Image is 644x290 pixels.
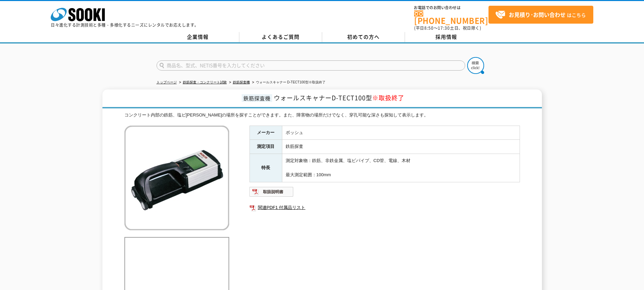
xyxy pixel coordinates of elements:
[249,191,294,196] a: 取扱説明書
[249,126,282,140] th: メーカー
[242,94,272,102] span: 鉄筋探査機
[282,126,520,140] td: ボッシュ
[438,25,450,31] span: 17:30
[233,80,250,84] a: 鉄筋探査機
[249,203,520,212] a: 関連PDF1 付属品リスト
[424,25,434,31] span: 8:50
[282,154,520,182] td: 測定対象物：鉄筋、非鉄金属、塩ビパイプ、CD管、電線、木材 最大測定範囲：100mm
[249,140,282,154] th: 測定項目
[251,79,326,86] li: ウォールスキャナー D-TECT100型※取扱終了
[124,112,520,119] div: コンクリート内部の鉄筋、塩ビ[PERSON_NAME]の場所を探すことができます。また、障害物の場所だけでなく、穿孔可能な深さも探知して表示します。
[372,93,404,102] span: ※取扱終了
[249,186,294,197] img: 取扱説明書
[414,6,488,10] span: お電話でのお問い合わせは
[239,32,322,42] a: よくあるご質問
[488,6,593,24] a: お見積り･お問い合わせはこちら
[157,80,177,84] a: トップページ
[124,126,229,230] img: ウォールスキャナー D-TECT100型※取扱終了
[282,140,520,154] td: 鉄筋探査
[495,10,586,20] span: はこちら
[347,33,380,41] span: 初めての方へ
[322,32,405,42] a: 初めての方へ
[249,154,282,182] th: 特長
[414,10,488,24] a: [PHONE_NUMBER]
[183,80,227,84] a: 鉄筋探査・コンクリート試験
[51,23,199,27] p: 日々進化する計測技術と多種・多様化するニーズにレンタルでお応えします。
[414,25,481,31] span: (平日 ～ 土日、祝日除く)
[157,32,239,42] a: 企業情報
[467,57,484,74] img: btn_search.png
[274,93,404,102] span: ウォールスキャナーD-TECT100型
[405,32,488,42] a: 採用情報
[157,60,465,71] input: 商品名、型式、NETIS番号を入力してください
[509,10,566,19] strong: お見積り･お問い合わせ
